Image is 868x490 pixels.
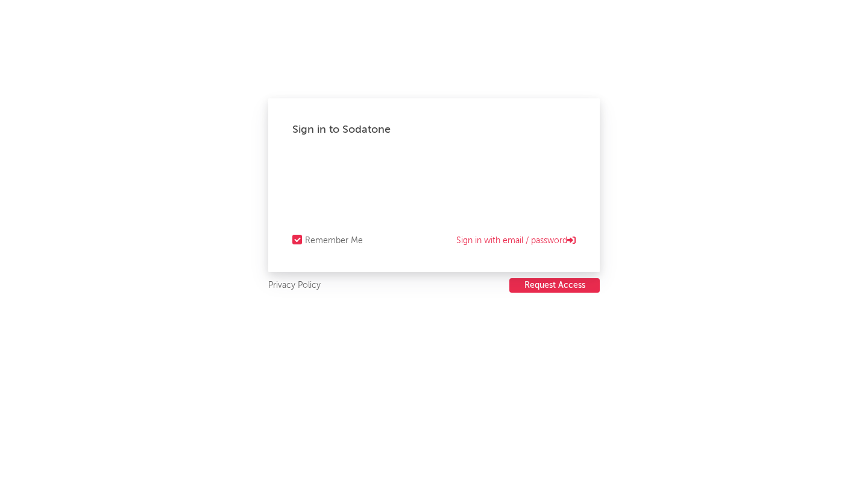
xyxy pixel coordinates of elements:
[509,278,600,293] button: Request Access
[268,278,321,293] a: Privacy Policy
[509,278,600,293] a: Request Access
[305,234,363,248] div: Remember Me
[456,234,576,248] a: Sign in with email / password
[292,122,576,137] div: Sign in to Sodatone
